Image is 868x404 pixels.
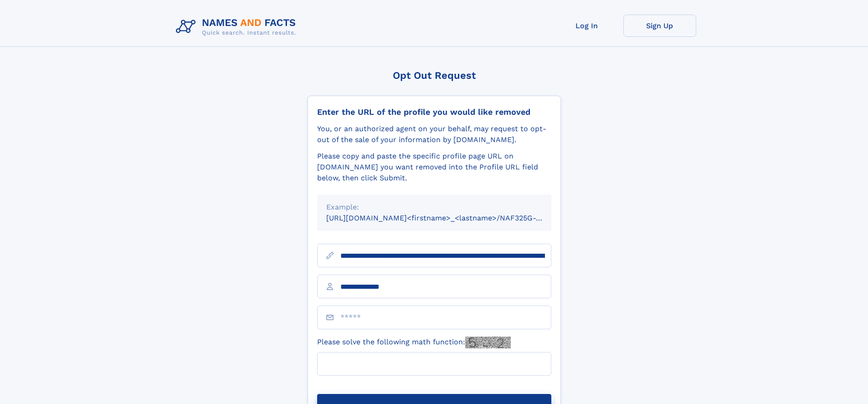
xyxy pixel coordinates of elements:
img: Logo Names and Facts [172,15,303,39]
small: [URL][DOMAIN_NAME]<firstname>_<lastname>/NAF325G-xxxxxxxx [326,214,569,222]
div: Enter the URL of the profile you would like removed [317,107,551,117]
a: Log In [550,15,623,37]
div: Please copy and paste the specific profile page URL on [DOMAIN_NAME] you want removed into the Pr... [317,151,551,184]
div: Example: [326,202,542,213]
label: Please solve the following math function: [317,337,511,348]
div: Opt Out Request [308,70,561,81]
a: Sign Up [623,15,696,37]
div: You, or an authorized agent on your behalf, may request to opt-out of the sale of your informatio... [317,123,551,145]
